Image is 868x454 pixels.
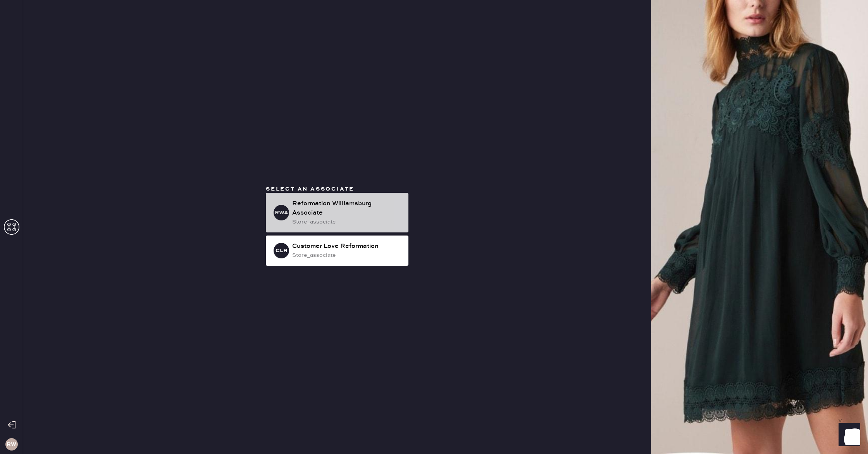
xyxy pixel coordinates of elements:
h3: RW [7,442,16,447]
div: Customer Love Reformation [292,242,402,251]
h3: RWA [275,210,288,215]
div: store_associate [292,218,402,226]
h3: CLR [276,248,288,253]
div: store_associate [292,251,402,260]
div: Reformation Williamsburg Associate [292,199,402,218]
iframe: Front Chat [831,419,865,452]
span: Select an associate [266,186,354,193]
